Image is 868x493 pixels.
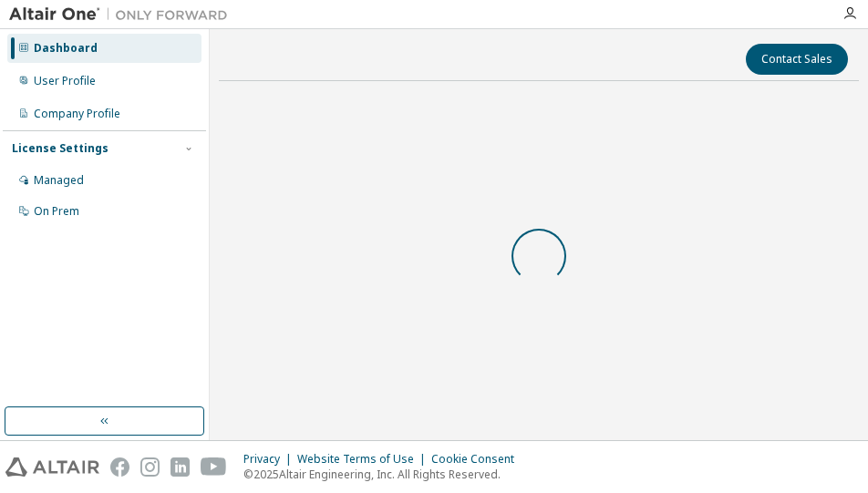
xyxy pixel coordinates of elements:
img: Altair One [9,5,237,24]
div: Managed [34,173,84,188]
img: instagram.svg [140,457,160,477]
div: Website Terms of Use [297,452,431,467]
p: © 2025 Altair Engineering, Inc. All Rights Reserved. [243,467,525,482]
div: Cookie Consent [431,452,525,467]
div: Company Profile [34,107,120,121]
div: License Settings [12,141,108,156]
div: User Profile [34,74,96,88]
img: youtube.svg [201,457,227,477]
button: Contact Sales [746,44,848,75]
div: Privacy [243,452,297,467]
div: On Prem [34,204,79,219]
div: Dashboard [34,41,98,56]
img: facebook.svg [110,457,129,477]
img: altair_logo.svg [5,457,99,477]
img: linkedin.svg [170,457,190,477]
